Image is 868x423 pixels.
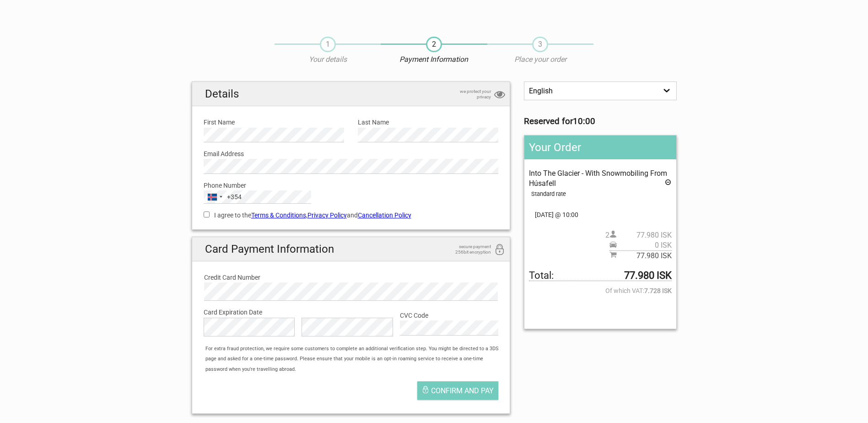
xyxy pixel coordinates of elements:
[192,82,510,106] h2: Details
[524,136,676,159] h2: Your Order
[251,211,306,219] a: Terms & Conditions
[605,230,672,240] span: 2 person(s)
[204,307,499,317] label: Card Expiration Date
[524,116,676,126] h3: Reserved for
[529,169,667,188] span: Into The Glacier - With Snowmobiling From Húsafell
[201,344,510,374] div: For extra fraud protection, we require some customers to complete an additional verification step...
[609,240,672,250] span: Pickup price
[204,272,498,282] label: Credit Card Number
[494,89,505,101] i: privacy protection
[417,381,498,400] button: Confirm and pay
[307,211,347,219] a: Privacy Policy
[529,286,671,296] span: Of which VAT:
[204,210,499,220] label: I agree to the , and
[426,37,442,52] span: 2
[573,116,595,126] strong: 10:00
[617,240,672,250] span: 0 ISK
[644,286,672,296] strong: 7.728 ISK
[358,117,498,127] label: Last Name
[192,237,510,261] h2: Card Payment Information
[227,192,242,202] div: +354
[400,310,498,320] label: CVC Code
[275,54,381,65] p: Your details
[617,251,672,261] span: 77.980 ISK
[204,117,344,127] label: First Name
[609,250,672,261] span: Subtotal
[204,180,499,190] label: Phone Number
[531,189,671,199] div: Standard rate
[445,244,491,255] span: secure payment 256bit encryption
[624,271,672,281] strong: 77.980 ISK
[204,149,499,159] label: Email Address
[529,271,671,281] span: Total to be paid
[431,386,494,395] span: Confirm and pay
[494,244,505,256] i: 256bit encryption
[617,230,672,240] span: 77.980 ISK
[381,54,487,65] p: Payment Information
[487,54,593,65] p: Place your order
[358,211,411,219] a: Cancellation Policy
[204,191,242,203] button: Selected country
[532,37,548,52] span: 3
[320,37,336,52] span: 1
[529,210,671,220] span: [DATE] @ 10:00
[445,89,491,100] span: we protect your privacy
